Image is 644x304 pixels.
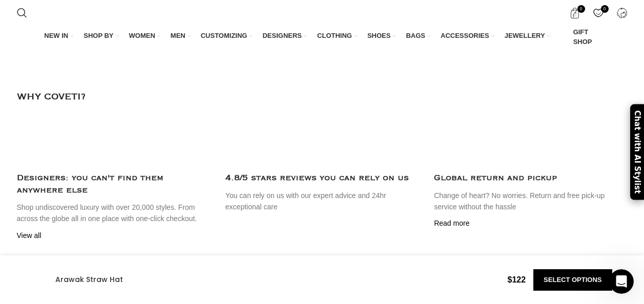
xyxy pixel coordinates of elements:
a: DESIGNERS [262,25,307,47]
a: 0 [588,3,609,23]
h4: Arawak Straw Hat [55,275,500,285]
a: SHOP BY [84,25,118,47]
img: Icon1_footer [17,139,43,165]
span: 0 [601,5,609,13]
h4: WHY COVETI? [17,97,86,98]
span: 122 [507,275,526,284]
div: My Wishlist [588,3,609,23]
h4: Designers: you can't find them anywhere else [17,172,210,197]
img: GiftBag [560,33,570,42]
span: ACCESSORIES [441,31,489,40]
span: BAGS [406,31,425,40]
h4: Global return and pickup [434,172,627,184]
span: DESIGNERS [262,31,302,40]
img: Icon2_footer [225,139,251,165]
img: Arawak Straw Hat Accessories beachwear Coveti [17,263,50,296]
p: You can rely on us with our expert advice and 24hr exceptional care [225,190,419,213]
span: GIFT SHOP [573,28,600,46]
a: MEN [171,25,191,47]
span: SHOP BY [84,31,113,40]
span: $ [507,275,512,284]
span: CUSTOMIZING [201,31,247,40]
div: Main navigation [12,25,633,49]
span: SHOES [367,31,391,40]
a: ACCESSORIES [441,25,494,47]
img: Icon3_footer [434,139,460,165]
a: WOMEN [129,25,160,47]
h4: 4.8/5 stars reviews you can rely on us [225,172,419,184]
span: CLOTHING [317,31,352,40]
iframe: Intercom live chat [609,269,634,294]
p: Shop undiscovered luxury with over 20,000 styles. From across the globe all in one place with one... [17,202,210,225]
a: JEWELLERY [505,25,550,47]
a: CLOTHING [317,25,357,47]
a: 0 [565,3,586,23]
span: WOMEN [129,31,155,40]
a: SHOES [367,25,396,47]
a: Read more [434,219,469,227]
span: JEWELLERY [505,31,545,40]
span: 0 [577,5,585,13]
a: NEW IN [44,25,73,47]
a: Select options [533,269,612,291]
span: MEN [171,31,185,40]
span: NEW IN [44,31,68,40]
a: View all [17,231,41,240]
a: CUSTOMIZING [201,25,253,47]
a: Search [12,3,32,23]
a: GIFT SHOP [560,25,600,49]
p: Change of heart? No worries. Return and free pick-up service without the hassle [434,190,627,213]
a: BAGS [406,25,430,47]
